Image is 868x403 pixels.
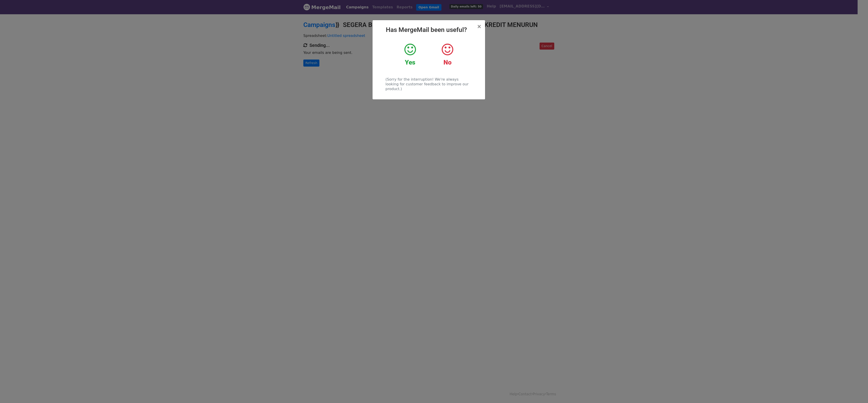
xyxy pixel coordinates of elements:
strong: No [443,59,452,66]
a: No [432,43,463,66]
h2: Has MergeMail been useful? [376,26,481,34]
a: Yes [395,43,425,66]
strong: Yes [405,59,415,66]
span: × [477,23,481,30]
button: Close [477,24,481,29]
p: (Sorry for the interruption! We're always looking for customer feedback to improve our product.) [385,77,472,91]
